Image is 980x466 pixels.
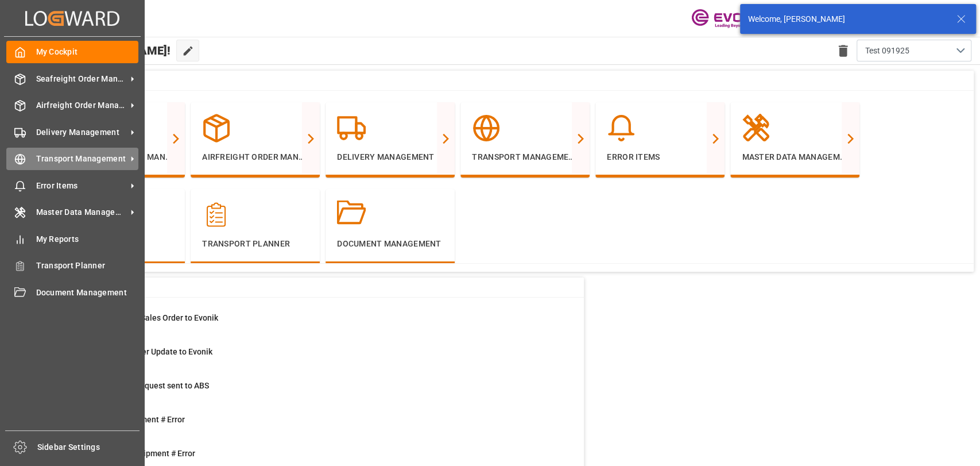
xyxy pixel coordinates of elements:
[36,153,127,165] span: Transport Management
[36,260,139,272] span: Transport Planner
[36,99,127,111] span: Airfreight Order Management
[87,313,218,322] span: Error on Initial Sales Order to Evonik
[36,180,127,192] span: Error Items
[36,287,139,299] span: Document Management
[6,255,138,277] a: Transport Planner
[36,73,127,85] span: Seafreight Order Management
[37,441,140,453] span: Sidebar Settings
[202,238,308,250] p: Transport Planner
[36,233,139,245] span: My Reports
[865,45,909,57] span: Test 091925
[59,380,570,404] a: 1Pending Bkg Request sent to ABSShipment
[6,228,138,250] a: My Reports
[59,414,570,438] a: 4Main-Leg Shipment # ErrorShipment
[857,40,971,61] button: open menu
[202,151,308,163] p: Airfreight Order Management
[337,151,443,163] p: Delivery Management
[472,151,578,163] p: Transport Management
[691,9,766,29] img: Evonik-brand-mark-Deep-Purple-RGB.jpeg_1700498283.jpeg
[87,381,209,390] span: Pending Bkg Request sent to ABS
[87,347,212,356] span: Error Sales Order Update to Evonik
[36,46,139,58] span: My Cockpit
[6,281,138,303] a: Document Management
[748,13,946,25] div: Welcome, [PERSON_NAME]
[337,238,443,250] p: Document Management
[36,206,127,218] span: Master Data Management
[6,41,138,63] a: My Cockpit
[607,151,713,163] p: Error Items
[59,346,570,370] a: 0Error Sales Order Update to EvonikShipment
[59,312,570,336] a: 1Error on Initial Sales Order to EvonikShipment
[36,126,127,138] span: Delivery Management
[742,151,848,163] p: Master Data Management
